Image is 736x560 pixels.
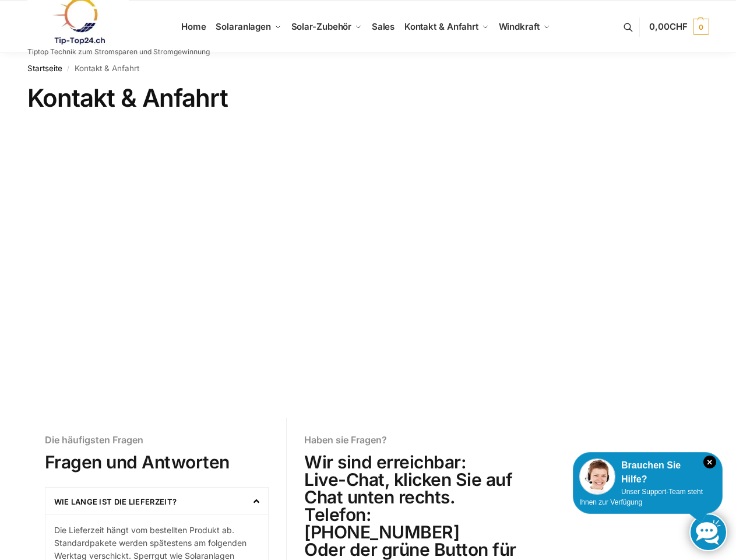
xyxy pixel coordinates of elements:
[367,1,399,53] a: Sales
[54,497,177,506] a: Wie lange ist die Lieferzeit?
[649,9,709,44] a: 0,00CHF 0
[62,64,75,73] span: /
[579,459,716,487] div: Brauchen Sie Hilfe?
[499,21,540,32] span: Windkraft
[45,488,269,514] div: Wie lange ist die Lieferzeit?
[404,21,478,32] span: Kontakt & Anfahrt
[286,1,367,53] a: Solar-Zubehör
[693,19,709,35] span: 0
[27,53,709,83] nav: Breadcrumb
[670,21,688,32] span: CHF
[216,21,271,32] span: Solaranlagen
[45,453,269,471] h2: Fragen und Antworten
[291,21,352,32] span: Solar-Zubehör
[494,1,555,53] a: Windkraft
[304,435,528,444] h6: Haben sie Fragen?
[45,435,269,444] h6: Die häufigsten Fragen
[27,83,709,113] h1: Kontakt & Anfahrt
[372,21,395,32] span: Sales
[649,21,687,32] span: 0,00
[27,64,62,73] a: Startseite
[211,1,286,53] a: Solaranlagen
[703,456,716,468] i: Schließen
[579,488,703,506] span: Unser Support-Team steht Ihnen zur Verfügung
[399,1,494,53] a: Kontakt & Anfahrt
[579,459,615,495] img: Customer service
[27,48,210,55] p: Tiptop Technik zum Stromsparen und Stromgewinnung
